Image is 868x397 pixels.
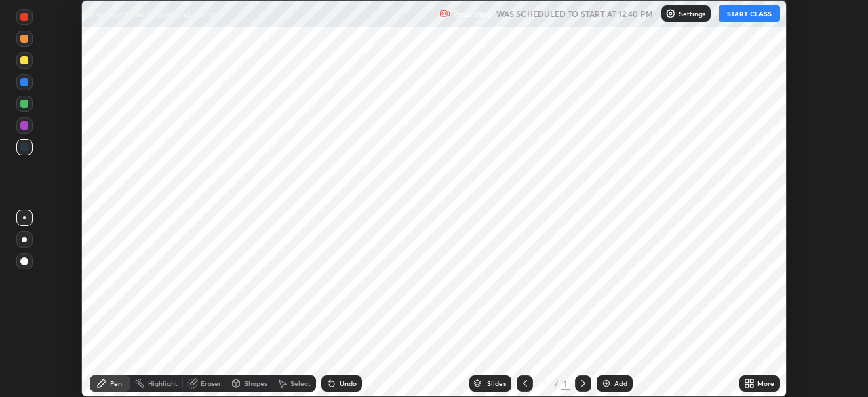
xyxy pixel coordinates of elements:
div: Eraser [201,380,221,387]
button: START CLASS [719,5,780,22]
div: More [757,380,774,387]
div: / [555,379,559,387]
div: Pen [110,380,122,387]
div: Undo [340,380,357,387]
div: Slides [487,380,506,387]
p: Photosynthesis in flowering plants [90,8,215,19]
div: 1 [538,379,552,387]
p: Recording [453,9,491,19]
img: recording.375f2c34.svg [439,8,450,19]
div: Add [614,380,627,387]
h5: WAS SCHEDULED TO START AT 12:40 PM [496,7,653,20]
img: add-slide-button [601,378,612,389]
p: Settings [679,10,705,17]
img: class-settings-icons [665,8,676,19]
div: 1 [561,377,570,390]
div: Select [290,380,311,387]
div: Highlight [148,380,178,387]
div: Shapes [244,380,267,387]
